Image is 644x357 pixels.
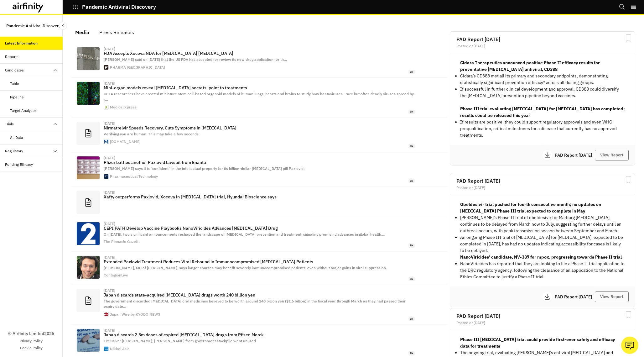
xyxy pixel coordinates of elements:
[8,330,54,337] p: © Airfinity Limited 2025
[104,156,115,160] div: [DATE]
[555,153,595,157] p: PAD Report [DATE]
[408,244,415,248] span: en
[460,60,600,72] strong: Cidara Therapeutics announced positive Phase II efficacy results for preventative [MEDICAL_DATA] ...
[77,222,100,245] img: tpg%2Fsources%2F1d31d870-b9dd-4850-91f6-fbe2abe30d08.jpeg
[104,194,415,199] p: Xafty outperforms Paxlovid, Xocova in [MEDICAL_DATA] trial, Hyundai Bioscience says
[104,105,108,109] img: web-app-manifest-512x512.png
[110,140,141,144] div: [DOMAIN_NAME]
[104,347,108,351] img: 288x288.png
[595,291,629,302] button: View Report
[460,337,615,349] strong: Phase III [MEDICAL_DATA] trial could provide first-ever safety and efficacy data for treatments
[104,232,385,237] span: On [DATE], two significant announcements reshaped the landscape of [MEDICAL_DATA] prevention and ...
[104,292,415,297] p: Japan discards state-acquired [MEDICAL_DATA] drugs worth 240 billion yen
[460,86,625,99] p: If successful in further clinical development and approval, CD388 could diversify the [MEDICAL_DA...
[73,2,156,12] button: Pandemic Antiviral Discovery
[71,118,447,152] a: [DATE]Nirmatrelvir Speeds Recovery, Cuts Symptoms in [MEDICAL_DATA]Verifying you are human. This ...
[104,47,115,51] div: [DATE]
[59,22,67,30] button: Close Sidebar
[104,328,115,332] div: [DATE]
[104,265,387,270] span: [PERSON_NAME], MD of [PERSON_NAME], says longer courses may benefit severely immunocompromised pa...
[99,28,134,37] div: Press Releases
[104,255,115,259] div: [DATE]
[460,254,622,260] strong: NanoViricides’ candidate, NV-387 for mpox, progressing towards Phase II trial
[71,285,447,325] a: [DATE]Japan discards state-acquired [MEDICAL_DATA] drugs worth 240 billion yenThe government disc...
[5,162,33,167] div: Funding Efficacy
[460,106,625,118] strong: Phase III trial evaluating [MEDICAL_DATA] for [MEDICAL_DATA] has completed; results could be rele...
[460,234,625,254] p: An ongoing Phase III trial of [MEDICAL_DATA] for [MEDICAL_DATA], expected to be completed in [DAT...
[456,321,629,325] div: Posted on [DATE]
[456,44,629,48] div: Posted on [DATE]
[104,125,415,130] p: Nirmatrelvir Speeds Recovery, Cuts Symptoms in [MEDICAL_DATA]
[104,259,415,264] p: Extended Paxlovid Treatment Reduces Viral Rebound in Immunocompromised [MEDICAL_DATA] Patients
[456,186,629,190] div: Posted on [DATE]
[10,94,24,100] div: Pipeline
[104,51,415,56] p: FDA Accepts Xocova NDA for [MEDICAL_DATA] [MEDICAL_DATA]
[104,85,415,90] p: Mini-organ models reveal [MEDICAL_DATA] secrets, point to treatments
[104,132,200,136] span: Verifying you are human. This may take a few seconds.
[104,122,115,125] div: [DATE]
[625,176,632,184] svg: Bookmark Report
[595,150,629,160] button: View Report
[71,218,447,251] a: [DATE]CEPI PATH Develop Vaccine Playbooks NanoViricides Advances [MEDICAL_DATA] DrugOn [DATE], tw...
[110,347,130,351] div: Nikkei Asia
[408,351,415,355] span: en
[71,78,447,118] a: [DATE]Mini-organ models reveal [MEDICAL_DATA] secrets, point to treatmentsUCLA researchers have c...
[619,2,625,12] button: Search
[408,144,415,148] span: en
[10,81,19,87] div: Table
[625,34,632,42] svg: Bookmark Report
[456,178,629,183] h2: PAD Report [DATE]
[82,4,156,10] p: Pandemic Antiviral Discovery
[71,187,447,218] a: [DATE]Xafty outperforms Paxlovid, Xocova in [MEDICAL_DATA] trial, Hyundai Bioscience says
[408,179,415,183] span: en
[104,65,108,70] img: apple-touch-icon.png
[460,260,625,280] li: NanoViricides has reported that they are looking to file a Phase II trial application to the DRC ...
[104,166,304,171] span: [PERSON_NAME] says it is “confident” in the intellectual property for its billion-dollar [MEDICAL...
[75,28,89,37] div: Media
[77,256,100,279] img: 326bd42e88e8e06394eef53f0ba6a29175571134-830x1106.png
[555,295,595,299] p: PAD Report [DATE]
[621,337,638,354] button: Ask our analysts
[625,311,632,319] svg: Bookmark Report
[104,226,415,231] p: CEPI PATH Develop Vaccine Playbooks NanoViricides Advances [MEDICAL_DATA] Drug
[408,70,415,74] span: en
[104,174,108,179] img: cropped-Pharmaceutical-Technology-Favicon-300x300.png
[5,148,23,154] div: Regulatory
[110,105,137,109] div: Medical Xpress
[6,20,61,32] p: Pandemic Antiviral Discovery
[408,277,415,281] span: en
[20,338,43,344] a: Privacy Policy
[77,47,100,70] img: %E5%A1%A9%E9%87%8E%E7%BE%A9_%E7%9C%8B%E6%9D%BF2_0.jpg
[5,67,24,73] div: Candidates
[20,345,43,351] a: Cookie Policy
[408,110,415,114] span: en
[460,119,625,139] p: If results are positive, they could support regulatory approvals and even WHO prequalification, c...
[71,152,447,187] a: [DATE]Pfizer battles another Paxlovid lawsuit from Enanta[PERSON_NAME] says it is “confident” in ...
[104,92,414,102] span: UCLA researchers have created miniature stem cell-based organoid models of human lungs, hearts an...
[104,139,108,144] img: faviconV2
[71,43,447,78] a: [DATE]FDA Accepts Xocova NDA for [MEDICAL_DATA] [MEDICAL_DATA][PERSON_NAME] said on [DATE] that t...
[460,214,625,234] p: [PERSON_NAME]’s Phase II trial of obeldesivir for Marburg [MEDICAL_DATA] continues to be delayed ...
[110,312,160,316] div: Japan Wire by KYODO NEWS
[104,160,415,165] p: Pfizer battles another Paxlovid lawsuit from Enanta
[104,299,406,309] span: The government discarded [MEDICAL_DATA] oral medicines believed to be worth around 240 billion ye...
[5,121,14,127] div: Trials
[5,54,18,60] div: Reports
[104,312,108,317] img: apple-touch-icon-180x180.png
[460,73,625,86] p: Cidara’s CD388 met all its primary and secondary endpoints, demonstrating statistically significa...
[460,202,601,214] strong: Obeldesivir trial pushed for fourth consecutive month; no updates on [MEDICAL_DATA] Phase III tri...
[408,317,415,321] span: en
[104,81,115,85] div: [DATE]
[77,329,100,352] img: https%3A%2F%2Fcms-image-bucket-production-ap-northeast-1-a7d2.s3.ap-northeast-1.amazonaws.com%2Fi...
[77,82,100,105] img: ucla-scientists-use-mi.jpg
[456,313,629,318] h2: PAD Report [DATE]
[104,191,115,194] div: [DATE]
[104,332,415,337] p: Japan discards 2.5m doses of expired [MEDICAL_DATA] drugs from Pfizer, Merck
[104,240,141,244] div: The Pinnacle Gazette
[71,252,447,285] a: [DATE]Extended Paxlovid Treatment Reduces Viral Rebound in Immunocompromised [MEDICAL_DATA] Patie...
[104,273,128,277] div: ContagionLive
[104,222,115,226] div: [DATE]
[10,135,23,140] div: All Data
[110,175,158,178] div: Pharmaceutical Technology
[104,339,256,343] span: Exclusive: [PERSON_NAME], [PERSON_NAME] from government stockpile went unused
